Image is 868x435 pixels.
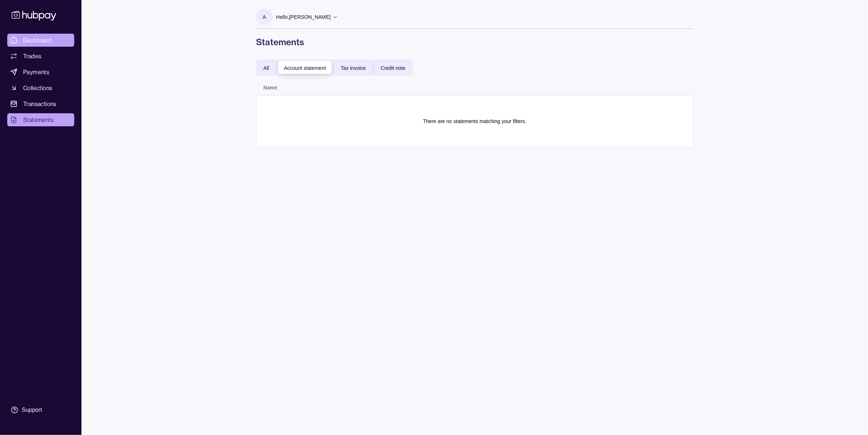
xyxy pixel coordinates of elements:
[23,100,56,108] span: Transactions
[7,34,74,47] a: Dashboard
[23,68,49,76] span: Payments
[23,52,41,60] span: Trades
[7,97,74,110] a: Transactions
[381,65,405,71] span: Credit note
[7,66,74,79] a: Payments
[284,65,326,71] span: Account statement
[256,59,413,76] div: documentTypes
[341,65,366,71] span: Tax invoice
[23,36,52,45] span: Dashboard
[23,84,52,92] span: Collections
[23,115,54,124] span: Statements
[423,117,527,125] p: There are no statements matching your filters.
[263,13,266,21] p: A
[7,402,74,418] a: Support
[256,36,693,48] h1: Statements
[264,65,269,71] span: All
[7,50,74,63] a: Trades
[7,81,74,94] a: Collections
[7,113,74,126] a: Statements
[22,406,42,414] div: Support
[264,85,277,90] p: Name
[276,13,331,21] p: Hello, [PERSON_NAME]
